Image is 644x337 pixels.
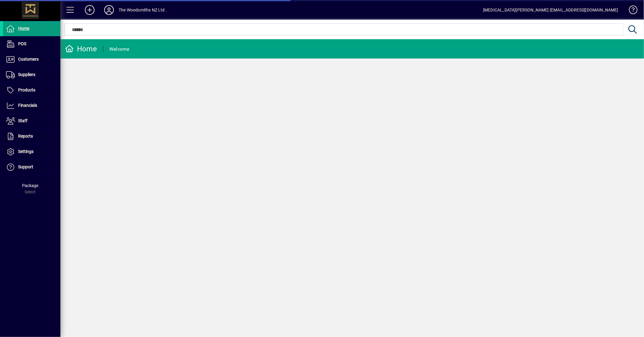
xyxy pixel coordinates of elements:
[3,113,60,129] a: Staff
[3,144,60,159] a: Settings
[3,160,60,175] a: Support
[3,83,60,98] a: Products
[18,57,39,62] span: Customers
[483,5,618,15] div: [MEDICAL_DATA][PERSON_NAME] [EMAIL_ADDRESS][DOMAIN_NAME]
[99,5,119,15] button: Profile
[3,67,60,82] a: Suppliers
[109,44,130,54] div: Welcome
[3,98,60,113] a: Financials
[18,149,34,154] span: Settings
[80,5,99,15] button: Add
[18,164,33,169] span: Support
[18,26,29,31] span: Home
[3,52,60,67] a: Customers
[18,103,37,108] span: Financials
[119,5,167,15] div: The Woodsmiths NZ Ltd .
[18,87,35,92] span: Products
[22,183,38,188] span: Package
[18,134,33,138] span: Reports
[624,1,636,21] a: Knowledge Base
[18,118,27,123] span: Staff
[18,72,35,77] span: Suppliers
[18,41,26,46] span: POS
[3,37,60,52] a: POS
[3,129,60,144] a: Reports
[65,44,97,54] div: Home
